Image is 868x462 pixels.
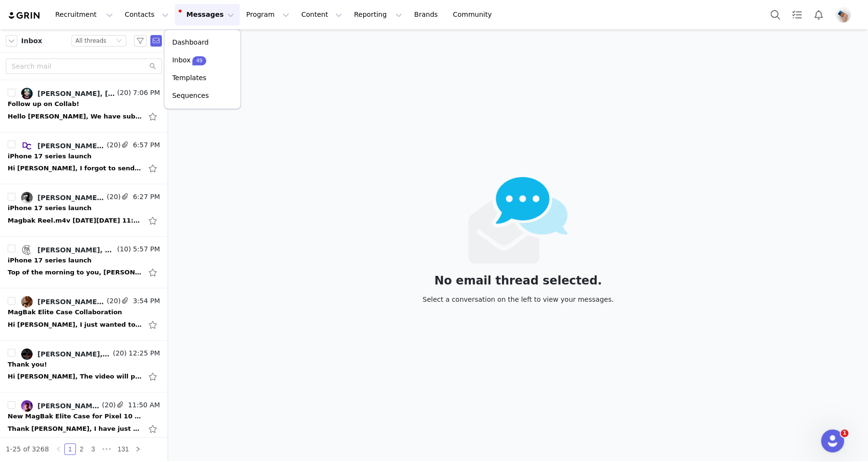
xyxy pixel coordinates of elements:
[56,446,61,452] i: icon: left
[105,140,121,150] span: (20)
[835,7,851,23] img: 7a043e49-c13d-400d-ac6c-68a8aea09f5f.jpg
[37,298,105,306] div: [PERSON_NAME] J, [PERSON_NAME]
[21,36,42,46] span: Inbox
[8,112,142,121] div: Hello Angie, We have submitted the proposal, and we have some interesting videos planned for the ...
[37,194,105,201] div: [PERSON_NAME], [PERSON_NAME], [PERSON_NAME]
[172,37,208,47] p: Dashboard
[65,444,75,454] a: 1
[408,4,446,25] a: Brands
[175,4,240,25] button: Messages
[8,99,79,109] div: Follow up on Collab!
[37,402,100,410] div: [PERSON_NAME], [PERSON_NAME] Upwards.
[765,4,786,25] button: Search
[105,296,121,306] span: (20)
[348,4,408,25] button: Reporting
[49,4,119,25] button: Recruitment
[150,35,162,47] span: Send Email
[447,4,502,25] a: Community
[21,400,100,412] a: [PERSON_NAME], [PERSON_NAME] Upwards.
[841,429,848,437] span: 1
[8,372,142,381] div: Hi Nadia, The video will publish tomorrow at 2pm PST! https://youtu.be/f-pqxnAA59Q On Fri, Feb 7,...
[21,348,111,360] a: [PERSON_NAME], [PERSON_NAME] Now Teslafy
[64,443,76,455] li: 1
[8,424,142,434] div: Thank Nadia, I have just received the cases, thank you! I can also feature the Elite Case in a sh...
[76,443,87,455] li: 2
[8,360,47,369] div: Thank you!
[21,192,105,203] a: [PERSON_NAME], [PERSON_NAME], [PERSON_NAME]
[114,443,132,455] li: 131
[423,294,614,305] div: Select a conversation on the left to view your messages.
[8,268,142,277] div: Top of the morning to you, Angie! I just wanted to let you know that I filled out the proposal an...
[76,444,87,454] a: 2
[295,4,348,25] button: Content
[21,88,115,99] a: [PERSON_NAME], [PERSON_NAME]
[111,348,127,358] span: (20)
[53,443,64,455] li: Previous Page
[821,429,844,452] iframe: Intercom live chat
[21,244,115,256] a: [PERSON_NAME], London Tastic Talk
[196,57,203,64] p: 49
[21,88,33,99] img: 1cd697e6-2756-4fb5-83bb-217b900d61c2.jpg
[116,38,122,45] i: icon: down
[21,140,105,152] a: [PERSON_NAME], [PERSON_NAME]
[37,246,115,254] div: [PERSON_NAME], London Tastic Talk
[88,444,98,454] a: 3
[8,11,41,20] img: grin logo
[99,443,114,455] li: Next 3 Pages
[75,36,106,46] div: All threads
[21,296,33,308] img: 34e8f1d4-b510-43a2-824f-e39666052fb9.jpg
[8,412,142,421] div: New MagBak Elite Case for Pixel 10 Pro / XL – Let's Collaborate!
[830,7,860,23] button: Profile
[6,443,49,455] li: 1-25 of 3268
[8,152,92,161] div: iPhone 17 series launch
[468,177,568,263] img: emails-empty2x.png
[6,59,162,74] input: Search mail
[786,4,807,25] a: Tasks
[87,443,99,455] li: 3
[8,320,142,330] div: Hi Angie, I just wanted to kindly follow up since I haven't heard back yet. I completely understa...
[21,140,33,152] img: b5977884-82e3-475b-8767-4fcd14668e4a.jpg
[115,444,132,454] a: 131
[149,63,156,70] i: icon: search
[172,91,208,101] p: Sequences
[8,203,92,213] div: iPhone 17 series launch
[21,348,33,360] img: 9c7c4ac3-173c-47f7-be07-8f47ca546ad3.jpg
[8,216,142,225] div: Magbak Reel.m4v On Mon, Sep 29, 2025 at 11:38 AM Angie J <angiej@1lss.com> wrote: HI Brandon, Tha...
[37,350,111,358] div: [PERSON_NAME], [PERSON_NAME] Now Teslafy
[119,4,174,25] button: Contacts
[8,256,92,265] div: iPhone 17 series launch
[37,90,115,97] div: [PERSON_NAME], [PERSON_NAME]
[8,164,142,173] div: Hi Angie, I forgot to send the download links to both videos: https://drive.google.com/file/d/1tv...
[808,4,829,25] button: Notifications
[172,55,190,65] p: Inbox
[37,142,105,150] div: [PERSON_NAME], [PERSON_NAME]
[172,73,206,83] p: Templates
[423,275,614,286] div: No email thread selected.
[240,4,295,25] button: Program
[105,192,121,202] span: (20)
[135,446,141,452] i: icon: right
[21,244,33,256] img: c70d4138-519f-41cc-9fb8-0ceec8ce2e57.jpg
[8,308,122,317] div: MagBak Elite Case Collaboration
[21,192,33,203] img: 415cca02-40c6-443b-99a6-a76d60b89b55.jpg
[21,296,105,308] a: [PERSON_NAME] J, [PERSON_NAME]
[132,443,144,455] li: Next Page
[100,400,116,410] span: (20)
[99,443,114,455] span: •••
[21,400,33,412] img: 491c984f-4a4c-4ec8-abf9-0c62087da0e8.jpg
